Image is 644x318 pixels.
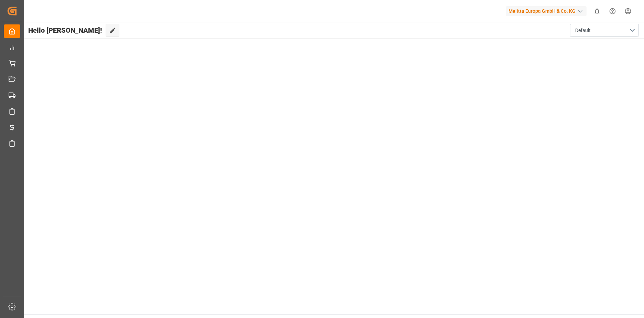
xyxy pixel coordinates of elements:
span: Hello [PERSON_NAME]! [28,24,102,37]
button: Melitta Europa GmbH & Co. KG [506,4,589,18]
button: open menu [570,24,639,37]
div: Melitta Europa GmbH & Co. KG [506,6,587,16]
button: Help Center [605,3,620,19]
span: Default [575,27,591,34]
button: show 0 new notifications [589,3,605,19]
